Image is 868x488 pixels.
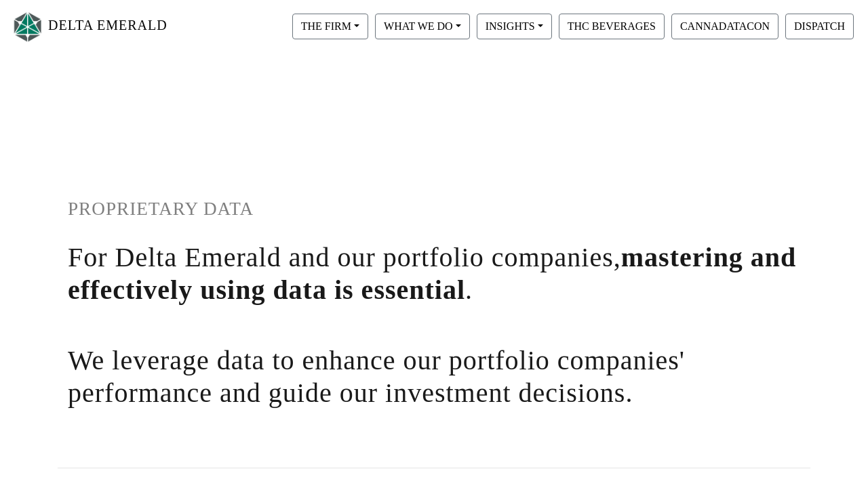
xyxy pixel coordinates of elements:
[785,14,854,39] button: DISPATCH
[668,20,782,31] a: CANNADATACON
[375,14,470,39] button: WHAT WE DO
[68,344,800,409] h1: We leverage data to enhance our portfolio companies' performance and guide our investment decisions.
[68,198,800,220] h1: PROPRIETARY DATA
[559,14,665,39] button: THC BEVERAGES
[477,14,552,39] button: INSIGHTS
[782,20,857,31] a: DISPATCH
[11,9,45,45] img: Logo
[68,241,800,306] h1: For Delta Emerald and our portfolio companies, .
[671,14,778,39] button: CANNADATACON
[555,20,668,31] a: THC BEVERAGES
[292,14,368,39] button: THE FIRM
[11,5,167,48] a: DELTA EMERALD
